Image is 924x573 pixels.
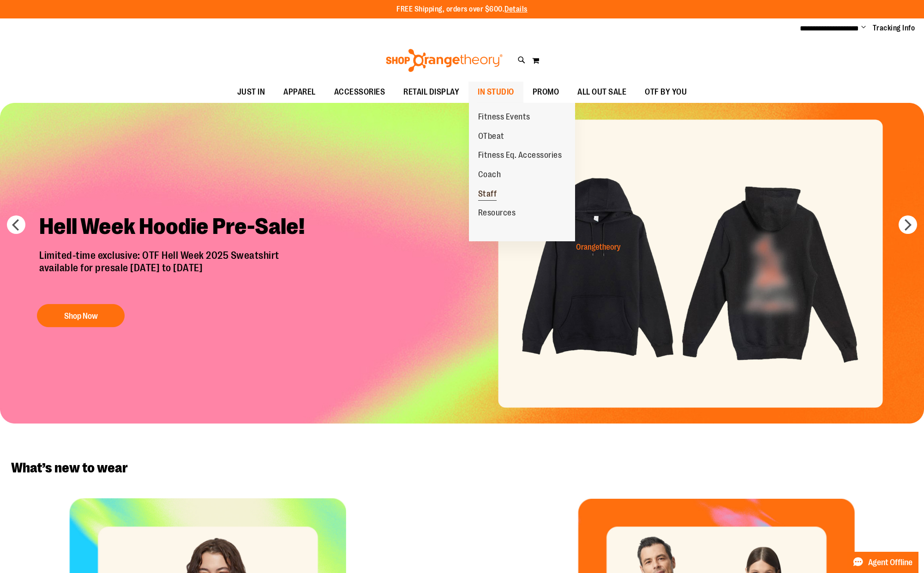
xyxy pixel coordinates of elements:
[847,552,918,573] button: Agent Offline
[37,304,125,327] button: Shop Now
[899,215,917,234] button: next
[504,5,528,13] a: Details
[237,82,265,102] span: JUST IN
[478,82,514,102] span: IN STUDIO
[478,170,501,181] span: Coach
[478,150,562,162] span: Fitness Eq. Accessories
[577,82,626,102] span: ALL OUT SALE
[396,4,528,15] p: FREE Shipping, orders over $600.
[478,189,497,201] span: Staff
[645,82,687,102] span: OTF BY YOU
[384,49,504,72] img: Shop Orangetheory
[334,82,385,102] span: ACCESSORIES
[283,82,316,102] span: APPAREL
[32,206,321,250] h2: Hell Week Hoodie Pre-Sale!
[478,131,504,143] span: OTbeat
[32,206,321,332] a: Hell Week Hoodie Pre-Sale! Limited-time exclusive: OTF Hell Week 2025 Sweatshirtavailable for pre...
[32,250,321,295] p: Limited-time exclusive: OTF Hell Week 2025 Sweatshirt available for presale [DATE] to [DATE]
[861,24,866,33] button: Account menu
[7,215,25,234] button: prev
[533,82,559,102] span: PROMO
[478,112,530,124] span: Fitness Events
[403,82,459,102] span: RETAIL DISPLAY
[873,23,915,33] a: Tracking Info
[478,208,516,220] span: Resources
[868,558,912,567] span: Agent Offline
[11,460,913,475] h2: What’s new to wear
